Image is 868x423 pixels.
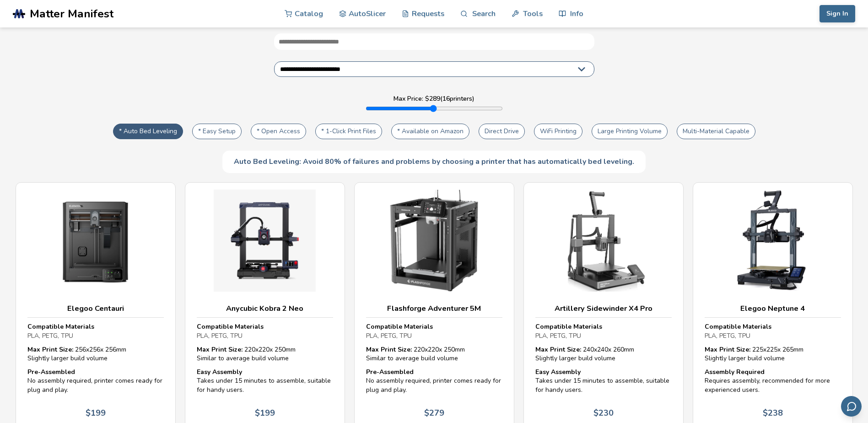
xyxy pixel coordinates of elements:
p: $ 199 [86,408,106,418]
button: Direct Drive [479,124,525,139]
div: 240 x 240 x 260 mm Slightly larger build volume [535,345,672,363]
label: Max Price: $ 289 ( 16 printers) [394,95,474,103]
div: 220 x 220 x 250 mm Similar to average build volume [197,345,333,363]
p: $ 230 [593,408,614,418]
h3: Flashforge Adventurer 5M [366,304,502,313]
button: Large Printing Volume [592,124,668,139]
strong: Easy Assembly [535,368,581,376]
strong: Compatible Materials [366,322,433,331]
div: 225 x 225 x 265 mm Slightly larger build volume [705,345,841,363]
div: No assembly required, printer comes ready for plug and play. [366,368,502,395]
strong: Compatible Materials [27,322,94,331]
button: WiFi Printing [534,124,582,139]
strong: Max Print Size: [27,345,73,354]
p: $ 279 [424,408,444,418]
strong: Compatible Materials [705,322,771,331]
span: PLA, PETG, TPU [27,331,73,340]
h3: Artillery Sidewinder X4 Pro [535,304,672,313]
h3: Elegoo Centauri [27,304,164,313]
strong: Pre-Assembled [27,368,75,376]
h3: Anycubic Kobra 2 Neo [197,304,333,313]
p: $ 238 [763,408,783,418]
div: 256 x 256 x 256 mm Slightly larger build volume [27,345,164,363]
div: 220 x 220 x 250 mm Similar to average build volume [366,345,502,363]
button: * Easy Setup [192,124,242,139]
div: Takes under 15 minutes to assemble, suitable for handy users. [197,368,333,395]
strong: Max Print Size: [366,345,412,354]
strong: Max Print Size: [705,345,750,354]
strong: Max Print Size: [535,345,581,354]
span: PLA, PETG, TPU [197,331,243,340]
p: $ 199 [255,408,275,418]
strong: Assembly Required [705,368,765,376]
button: Multi-Material Capable [677,124,755,139]
button: * Auto Bed Leveling [113,124,183,139]
div: No assembly required, printer comes ready for plug and play. [27,368,164,395]
strong: Pre-Assembled [366,368,414,376]
div: Takes under 15 minutes to assemble, suitable for handy users. [535,368,672,395]
strong: Easy Assembly [197,368,242,376]
button: * Open Access [251,124,306,139]
strong: Max Print Size: [197,345,243,354]
button: Send feedback via email [841,396,862,417]
strong: Compatible Materials [535,322,602,331]
strong: Compatible Materials [197,322,264,331]
button: * 1-Click Print Files [315,124,382,139]
div: Requires assembly, recommended for more experienced users. [705,368,841,395]
button: * Available on Amazon [391,124,469,139]
h3: Elegoo Neptune 4 [705,304,841,313]
span: PLA, PETG, TPU [705,331,750,340]
div: Auto Bed Leveling: Avoid 80% of failures and problems by choosing a printer that has automaticall... [222,151,646,173]
span: Matter Manifest [30,7,113,20]
span: PLA, PETG, TPU [535,331,581,340]
button: Sign In [819,5,855,22]
span: PLA, PETG, TPU [366,331,412,340]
